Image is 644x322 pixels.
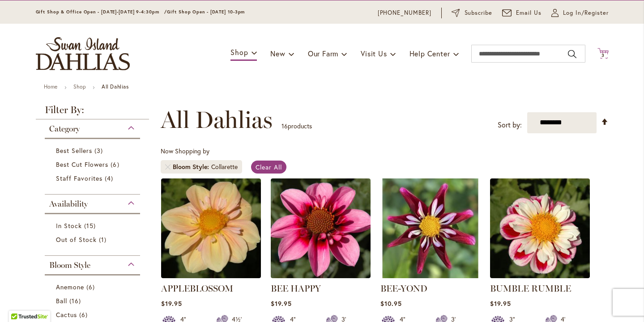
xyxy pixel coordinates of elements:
a: Cactus 6 [56,310,132,319]
button: 3 [597,48,609,60]
a: Best Sellers [56,146,132,155]
span: 1 [99,235,109,244]
span: $19.95 [271,299,292,308]
span: 6 [79,310,90,319]
span: Anemone [56,283,84,291]
a: BEE HAPPY [271,271,371,280]
a: In Stock 15 [56,221,132,230]
a: store logo [36,37,130,70]
a: Log In/Register [551,8,609,17]
a: Staff Favorites [56,174,132,183]
strong: Filter By: [36,105,149,119]
span: Gift Shop & Office Open - [DATE]-[DATE] 9-4:30pm / [36,9,167,15]
span: Bloom Style [49,260,90,270]
a: Best Cut Flowers [56,160,132,169]
span: 3 [94,146,105,155]
img: BEE-YOND [380,178,480,278]
span: Best Cut Flowers [56,160,109,169]
span: New [270,49,285,58]
a: APPLEBLOSSOM [161,271,261,280]
span: Clear All [256,163,282,171]
span: 16 [281,122,288,130]
span: Visit Us [361,49,387,58]
span: 3 [601,52,605,58]
a: [PHONE_NUMBER] [378,8,432,17]
span: Our Farm [308,49,338,58]
span: Out of Stock [56,235,97,244]
img: BEE HAPPY [271,178,371,278]
span: 16 [69,296,83,305]
strong: All Dahlias [102,83,129,90]
a: BEE-YOND [380,271,480,280]
span: 4 [105,174,115,183]
a: Shop [73,83,86,90]
div: Collarette [211,162,238,171]
span: Best Sellers [56,146,93,155]
a: Clear All [251,161,286,174]
a: BUMBLE RUMBLE [490,271,590,280]
span: $19.95 [161,299,182,308]
span: Cactus [56,310,77,319]
span: 6 [111,160,121,169]
a: Remove Bloom Style Collarette [165,164,171,169]
span: In Stock [56,221,82,230]
a: BEE HAPPY [271,283,321,294]
span: Subscribe [465,8,493,17]
a: Out of Stock 1 [56,235,132,244]
a: Ball 16 [56,296,132,305]
label: Sort by: [498,117,522,133]
span: 15 [84,221,98,230]
a: Home [44,83,58,90]
a: BUMBLE RUMBLE [490,283,571,294]
a: Anemone 6 [56,282,132,292]
a: Email Us [502,8,542,17]
span: Availability [49,199,88,209]
a: BEE-YOND [380,283,427,294]
span: Shop [230,47,248,57]
span: Staff Favorites [56,174,103,182]
span: Email Us [516,8,542,17]
span: Log In/Register [563,8,609,17]
span: Category [49,124,80,134]
img: APPLEBLOSSOM [161,178,261,278]
span: Gift Shop Open - [DATE] 10-3pm [167,9,245,15]
a: APPLEBLOSSOM [161,283,233,294]
a: Subscribe [452,8,492,17]
img: BUMBLE RUMBLE [490,178,590,278]
span: Now Shopping by [161,147,209,155]
span: Ball [56,297,67,305]
span: All Dahlias [161,106,273,133]
iframe: Launch Accessibility Center [7,290,32,315]
span: Help Center [409,49,450,58]
span: $19.95 [490,299,511,308]
span: Bloom Style [173,162,211,171]
span: $10.95 [380,299,402,308]
p: products [281,119,312,133]
span: 6 [86,282,97,292]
